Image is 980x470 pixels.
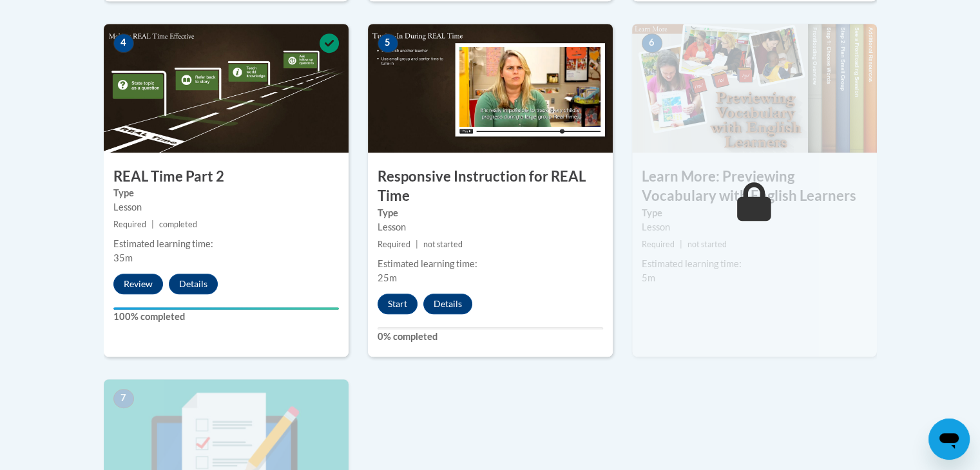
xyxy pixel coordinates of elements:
[378,206,603,220] label: Type
[642,33,662,53] span: 6
[680,240,682,249] span: |
[368,167,613,207] h3: Responsive Instruction for REAL Time
[642,240,675,249] span: Required
[642,272,655,283] span: 5m
[378,33,398,53] span: 5
[113,252,133,263] span: 35m
[928,418,970,460] iframe: Button to launch messaging window
[113,220,146,229] span: Required
[113,310,339,324] label: 100% completed
[378,220,603,234] div: Lesson
[113,274,163,294] button: Review
[378,272,397,283] span: 25m
[687,240,727,249] span: not started
[378,294,418,314] button: Start
[169,274,218,294] button: Details
[632,24,877,153] img: Course Image
[378,330,603,344] label: 0% completed
[159,220,197,229] span: completed
[113,186,339,200] label: Type
[368,24,613,153] img: Course Image
[423,240,463,249] span: not started
[104,167,349,187] h3: REAL Time Part 2
[113,389,134,408] span: 7
[151,220,154,229] span: |
[113,33,134,53] span: 4
[113,307,339,310] div: Your progress
[113,200,339,214] div: Lesson
[378,257,603,271] div: Estimated learning time:
[632,167,877,207] h3: Learn More: Previewing Vocabulary with English Learners
[642,206,867,220] label: Type
[113,237,339,251] div: Estimated learning time:
[642,257,867,271] div: Estimated learning time:
[416,240,418,249] span: |
[104,24,349,153] img: Course Image
[378,240,410,249] span: Required
[423,294,472,314] button: Details
[642,220,867,234] div: Lesson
